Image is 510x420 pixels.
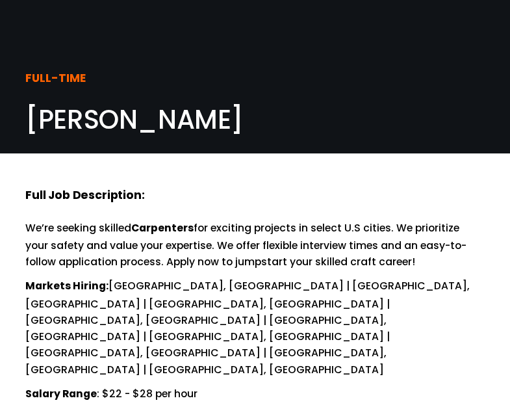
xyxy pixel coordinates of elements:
[25,69,86,89] strong: FULL-TIME
[25,386,97,404] strong: Salary Range
[25,220,485,270] p: We’re seeking skilled for exciting projects in select U.S cities. We prioritize your safety and v...
[25,186,144,206] strong: Full Job Description:
[25,101,244,138] span: [PERSON_NAME]
[25,278,108,296] strong: Markets Hiring:
[25,278,485,377] p: [GEOGRAPHIC_DATA], [GEOGRAPHIC_DATA] | [GEOGRAPHIC_DATA], [GEOGRAPHIC_DATA] | [GEOGRAPHIC_DATA], ...
[131,220,194,238] strong: Carpenters
[25,386,485,403] p: : $22 - $28 per hour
